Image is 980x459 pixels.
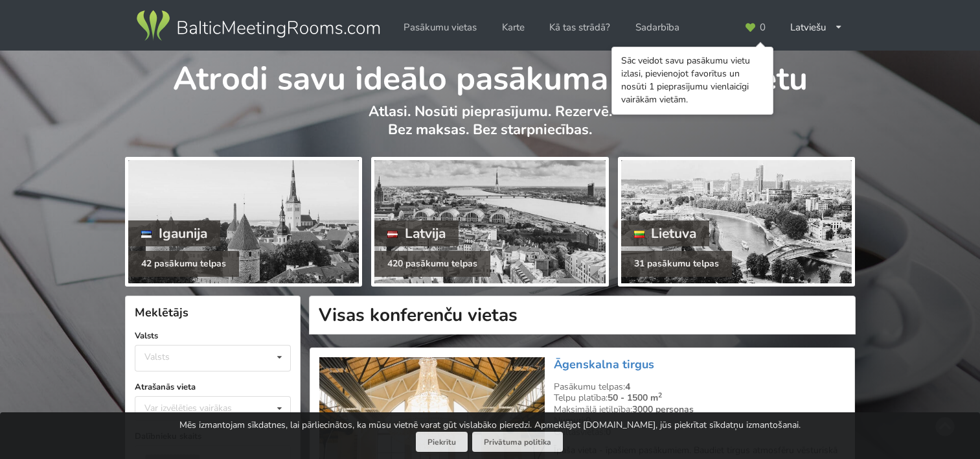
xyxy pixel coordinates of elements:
[554,381,845,393] div: Pasākumu telpas:
[554,392,845,404] div: Telpu platība:
[374,251,490,277] div: 420 pasākumu telpas
[554,404,845,416] div: Maksimālā ietilpība:
[618,157,855,287] a: Lietuva 31 pasākumu telpas
[135,381,291,394] label: Atrašanās vieta
[472,432,563,453] a: Privātuma politika
[621,220,710,246] div: Lietuva
[540,15,619,40] a: Kā tas strādā?
[141,401,261,416] div: Var izvēlēties vairākas
[554,357,654,372] a: Āgenskalna tirgus
[125,102,855,152] p: Atlasi. Nosūti pieprasījumu. Rezervē. Bez maksas. Bez starpniecības.
[621,251,732,277] div: 31 pasākumu telpas
[621,54,764,106] div: Sāc veidot savu pasākumu vietu izlasi, pievienojot favorītus un nosūti 1 pieprasījumu vienlaicīgi...
[626,15,689,40] a: Sadarbība
[658,390,662,400] sup: 2
[125,157,362,287] a: Igaunija 42 pasākumu telpas
[125,51,855,100] h1: Atrodi savu ideālo pasākuma norises vietu
[144,351,170,362] div: Valsts
[760,23,766,32] span: 0
[493,15,534,40] a: Karte
[632,403,694,416] strong: 3000 personas
[625,381,630,393] strong: 4
[608,392,662,404] strong: 50 - 1500 m
[135,305,188,320] span: Meklētājs
[309,296,856,335] h1: Visas konferenču vietas
[781,15,852,40] div: Latviešu
[128,251,239,277] div: 42 pasākumu telpas
[134,8,382,44] img: Baltic Meeting Rooms
[416,432,468,453] button: Piekrītu
[128,220,220,246] div: Igaunija
[394,15,486,40] a: Pasākumu vietas
[371,157,608,287] a: Latvija 420 pasākumu telpas
[135,329,291,342] label: Valsts
[374,220,459,246] div: Latvija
